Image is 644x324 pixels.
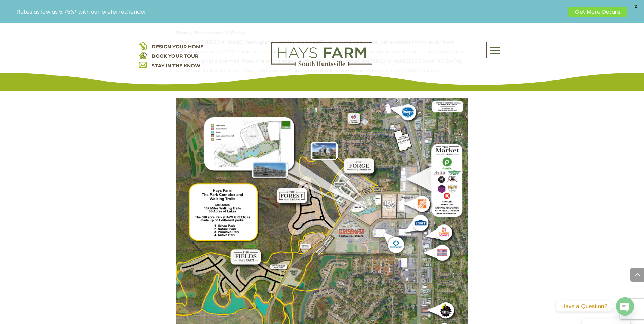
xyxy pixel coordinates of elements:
[17,8,565,15] p: Rates as low as 5.75%* with our preferred lender
[139,42,147,50] img: design your home
[152,62,200,69] a: STAY IN THE KNOW
[568,7,627,17] a: Get More Details
[152,53,198,59] a: BOOK YOUR TOUR
[152,43,203,50] a: DESIGN YOUR HOME
[271,42,372,66] img: Logo
[139,51,147,59] img: book your home tour
[271,61,372,68] a: hays farm homes huntsville development
[630,2,641,12] span: X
